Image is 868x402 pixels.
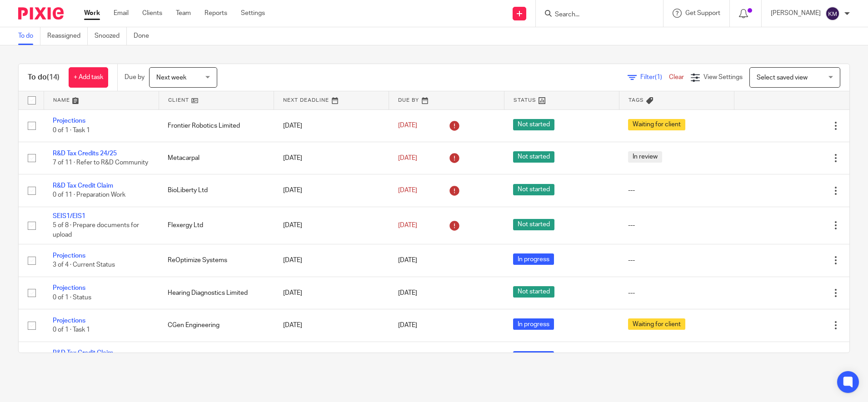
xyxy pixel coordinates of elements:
[669,74,684,80] a: Clear
[274,277,389,309] td: [DATE]
[685,10,720,16] span: Get Support
[629,98,644,103] span: Tags
[142,9,162,18] a: Clients
[628,186,725,195] div: ---
[628,318,685,330] span: Waiting for client
[655,74,662,80] span: (1)
[159,342,274,374] td: Airspection
[53,118,85,124] a: Projections
[628,221,725,230] div: ---
[53,294,91,301] span: 0 of 1 · Status
[513,219,554,230] span: Not started
[703,74,743,80] span: View Settings
[274,244,389,277] td: [DATE]
[513,318,554,330] span: In progress
[47,27,88,45] a: Reassigned
[398,290,417,296] span: [DATE]
[274,109,389,142] td: [DATE]
[53,159,148,166] span: 7 of 11 · Refer to R&D Community
[53,192,125,199] span: 0 of 11 · Preparation Work
[513,184,554,195] span: Not started
[159,174,274,207] td: BioLiberty Ltd
[18,27,40,45] a: To do
[205,9,227,18] a: Reports
[159,142,274,174] td: Metacarpal
[640,74,669,80] span: Filter
[53,350,113,356] a: R&D Tax Credit Claim
[95,27,127,45] a: Snoozed
[513,151,554,163] span: Not started
[757,74,808,81] span: Select saved view
[513,286,554,298] span: Not started
[771,9,821,18] p: [PERSON_NAME]
[274,342,389,374] td: [DATE]
[398,322,417,328] span: [DATE]
[513,351,554,362] span: In progress
[125,73,145,82] p: Due by
[28,73,60,82] h1: To do
[274,142,389,174] td: [DATE]
[274,207,389,244] td: [DATE]
[156,74,186,81] span: Next week
[53,327,90,333] span: 0 of 1 · Task 1
[53,318,85,324] a: Projections
[159,277,274,309] td: Hearing Diagnostics Limited
[398,222,417,228] span: [DATE]
[513,119,554,130] span: Not started
[134,27,156,45] a: Done
[513,253,554,265] span: In progress
[398,257,417,263] span: [DATE]
[398,187,417,194] span: [DATE]
[159,207,274,244] td: Flexergy Ltd
[18,7,64,20] img: Pixie
[159,109,274,142] td: Frontier Robotics Limited
[554,11,636,19] input: Search
[53,222,139,238] span: 5 of 8 · Prepare documents for upload
[241,9,265,18] a: Settings
[628,256,725,265] div: ---
[53,127,90,134] span: 0 of 1 · Task 1
[398,155,417,161] span: [DATE]
[114,9,129,18] a: Email
[176,9,191,18] a: Team
[159,309,274,342] td: CGen Engineering
[628,119,685,130] span: Waiting for client
[53,213,85,219] a: SEIS1/EIS1
[47,74,60,81] span: (14)
[274,309,389,342] td: [DATE]
[159,244,274,277] td: ReOptimize Systems
[398,123,417,129] span: [DATE]
[84,9,100,18] a: Work
[628,288,725,298] div: ---
[53,262,115,268] span: 3 of 4 · Current Status
[53,285,85,291] a: Projections
[274,174,389,207] td: [DATE]
[53,253,85,259] a: Projections
[825,6,840,21] img: svg%3E
[69,67,108,88] a: + Add task
[53,183,113,189] a: R&D Tax Credit Claim
[53,150,117,157] a: R&D Tax Credits 24/25
[628,151,662,163] span: In review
